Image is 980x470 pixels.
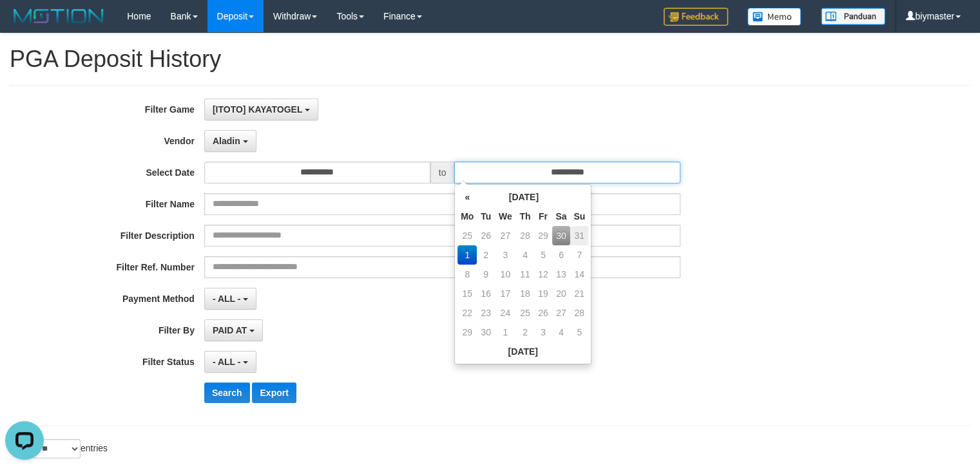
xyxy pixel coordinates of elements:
[477,226,495,245] td: 26
[495,226,516,245] td: 27
[213,294,241,304] span: - ALL -
[552,226,571,245] td: 30
[213,325,247,335] span: PAID AT
[552,303,571,323] td: 27
[213,104,302,115] span: [ITOTO] KAYATOGEL
[10,439,108,458] label: Show entries
[552,245,571,265] td: 6
[495,265,516,284] td: 10
[252,382,296,403] button: Export
[516,265,535,284] td: 11
[570,284,588,303] td: 21
[5,5,44,44] button: Open LiveChat chat widget
[534,265,552,284] td: 12
[534,323,552,342] td: 3
[477,284,495,303] td: 16
[495,303,516,323] td: 24
[213,357,241,367] span: - ALL -
[747,8,802,26] img: Button%20Memo.svg
[516,323,535,342] td: 2
[534,207,552,226] th: Fr
[477,187,570,207] th: [DATE]
[10,6,108,26] img: MOTION_logo.png
[570,323,588,342] td: 5
[457,284,477,303] td: 15
[32,439,81,458] select: Showentries
[10,46,970,72] h1: PGA Deposit History
[457,265,477,284] td: 8
[204,351,256,373] button: - ALL -
[457,245,477,265] td: 1
[204,99,318,120] button: [ITOTO] KAYATOGEL
[570,226,588,245] td: 31
[570,245,588,265] td: 7
[552,265,571,284] td: 13
[552,284,571,303] td: 20
[204,288,256,310] button: - ALL -
[821,8,885,25] img: panduan.png
[457,303,477,323] td: 22
[213,136,240,146] span: Aladin
[516,207,535,226] th: Th
[204,382,250,403] button: Search
[570,265,588,284] td: 14
[204,130,256,152] button: Aladin
[570,303,588,323] td: 28
[516,245,535,265] td: 4
[516,226,535,245] td: 28
[495,207,516,226] th: We
[664,8,728,26] img: Feedback.jpg
[516,284,535,303] td: 18
[495,323,516,342] td: 1
[495,245,516,265] td: 3
[430,162,455,183] span: to
[457,187,477,207] th: «
[534,226,552,245] td: 29
[457,342,588,361] th: [DATE]
[477,323,495,342] td: 30
[457,207,477,226] th: Mo
[570,207,588,226] th: Su
[534,245,552,265] td: 5
[552,323,571,342] td: 4
[477,207,495,226] th: Tu
[552,207,571,226] th: Sa
[457,226,477,245] td: 25
[457,323,477,342] td: 29
[477,303,495,323] td: 23
[534,303,552,323] td: 26
[204,319,263,341] button: PAID AT
[534,284,552,303] td: 19
[477,245,495,265] td: 2
[495,284,516,303] td: 17
[516,303,535,323] td: 25
[477,265,495,284] td: 9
